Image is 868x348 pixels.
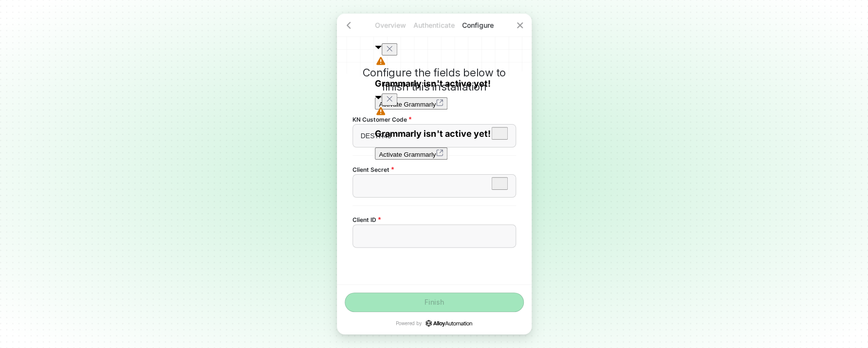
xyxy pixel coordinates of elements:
span: icon-arrow-left [345,21,352,29]
span: KN Customer Code [352,115,411,124]
span: DESTR43 [361,132,391,140]
p: Configure the fields below to finish this installation [352,66,516,94]
div: To enrich screen reader interactions, please activate Accessibility in Grammarly extension settings [352,174,516,198]
p: Overview [369,20,412,30]
div: To enrich screen reader interactions, please activate Accessibility in Grammarly extension settings [352,124,516,147]
span: Client ID [352,216,381,224]
p: Powered by [395,320,472,327]
p: Configure [456,20,500,30]
span: Client Secret [352,165,394,174]
p: Authenticate [412,20,456,30]
button: Finish [345,293,524,312]
span: icon-close [516,21,524,29]
a: icon-success [425,320,472,327]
